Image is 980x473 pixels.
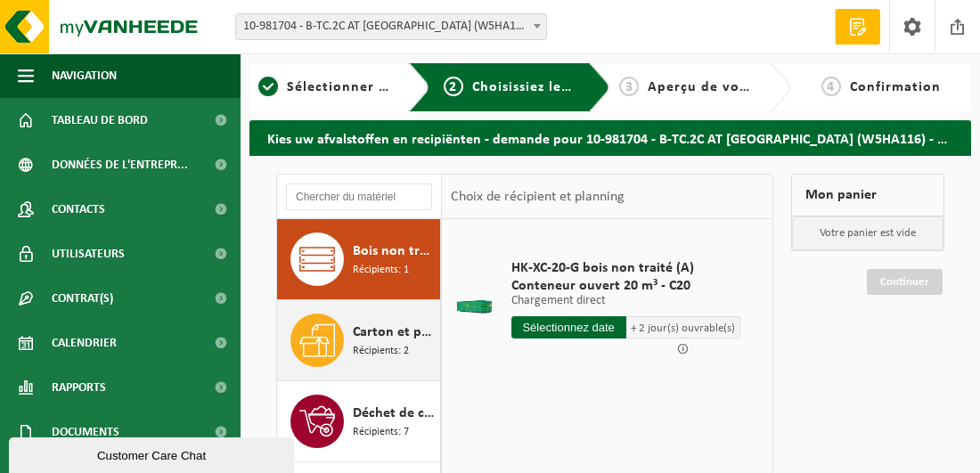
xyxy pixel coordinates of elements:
[52,321,117,365] span: Calendrier
[442,175,633,219] div: Choix de récipient et planning
[277,381,441,462] button: Déchet de construction et de démolition mélangé (inerte et non inerte) Récipients: 7
[353,322,436,343] span: Carton et papier, non-conditionné (industriel)
[52,98,148,143] span: Tableau de bord
[258,77,278,96] span: 1
[353,424,409,441] span: Récipients: 7
[353,262,409,279] span: Récipients: 1
[867,269,943,295] a: Continuer
[511,259,741,277] span: HK-XC-20-G bois non traité (A)
[850,80,941,94] span: Confirmation
[258,77,395,98] a: 1Sélectionner un site ici
[472,80,769,94] span: Choisissiez les flux de déchets et récipients
[353,343,409,360] span: Récipients: 2
[52,365,106,410] span: Rapports
[277,300,441,381] button: Carton et papier, non-conditionné (industriel) Récipients: 2
[821,77,841,96] span: 4
[792,216,944,250] p: Votre panier est vide
[631,322,735,334] span: + 2 jour(s) ouvrable(s)
[236,14,546,39] span: 10-981704 - B-TC.2C AT CHARLEROI (W5HA116) - MARCINELLE
[353,403,436,424] span: Déchet de construction et de démolition mélangé (inerte et non inerte)
[235,13,547,40] span: 10-981704 - B-TC.2C AT CHARLEROI (W5HA116) - MARCINELLE
[286,183,432,210] input: Chercher du matériel
[511,316,626,338] input: Sélectionnez date
[249,120,971,155] h2: Kies uw afvalstoffen en recipiënten - demande pour 10-981704 - B-TC.2C AT [GEOGRAPHIC_DATA] (W5HA...
[353,241,436,262] span: Bois non traité (A)
[52,276,113,321] span: Contrat(s)
[619,77,639,96] span: 3
[277,219,441,300] button: Bois non traité (A) Récipients: 1
[52,53,117,98] span: Navigation
[52,232,125,276] span: Utilisateurs
[287,80,446,94] span: Sélectionner un site ici
[9,434,298,473] iframe: chat widget
[511,295,741,307] p: Chargement direct
[648,80,820,94] span: Aperçu de vos demandes
[791,174,945,216] div: Mon panier
[52,410,119,454] span: Documents
[444,77,463,96] span: 2
[511,277,741,295] span: Conteneur ouvert 20 m³ - C20
[52,143,188,187] span: Données de l'entrepr...
[52,187,105,232] span: Contacts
